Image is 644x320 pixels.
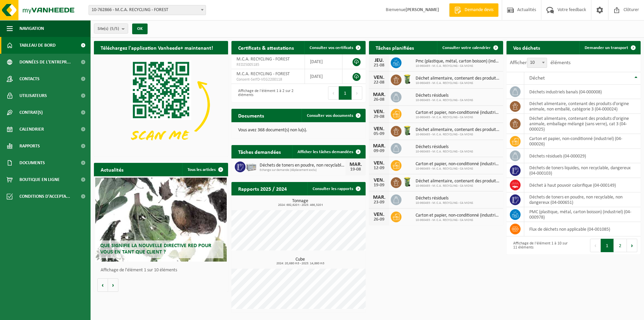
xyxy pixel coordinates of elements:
strong: [PERSON_NAME] [406,7,439,12]
img: WB-0140-HPE-GN-50 [401,74,413,85]
div: MAR. [372,195,386,200]
span: Site(s) [98,24,119,34]
div: VEN. [372,75,386,80]
div: 05-09 [372,132,386,136]
div: VEN. [372,178,386,183]
button: 1 [601,239,614,252]
span: Déchets résiduels [416,144,473,150]
a: Demander un transport [579,41,640,54]
h3: Tonnage [235,199,366,207]
span: Déchets résiduels [416,196,473,201]
img: Download de VHEPlus App [94,54,228,155]
h2: Certificats & attestations [231,41,301,54]
span: Afficher les tâches demandées [298,150,353,154]
div: 22-08 [372,80,386,85]
h2: Rapports 2025 / 2024 [231,182,293,195]
span: Consulter vos documents [307,113,353,118]
div: 09-09 [372,149,386,153]
td: flux de déchets non applicable (04-001085) [524,222,641,236]
div: 19-09 [372,183,386,188]
img: WB-0140-HPE-GN-50 [401,125,413,136]
h2: Actualités [94,163,130,176]
span: Demander un transport [585,46,628,50]
td: déchets résiduels (04-000029) [524,149,641,163]
div: 21-08 [372,63,386,68]
div: VEN. [372,126,386,132]
td: [DATE] [305,54,342,69]
span: 10 [527,58,547,67]
span: Pmc (plastique, métal, carton boisson) (industriel) [416,59,500,64]
a: Consulter vos documents [302,109,365,122]
a: Que signifie la nouvelle directive RED pour vous en tant que client ? [95,178,227,262]
button: OK [132,24,148,34]
span: 10-960493 - M.C.A. RECYCLING - CA MONS [416,167,500,171]
span: RED25005185 [236,62,300,67]
span: Navigation [19,20,44,37]
span: 10-960493 - M.C.A. RECYCLING - CA MONS [416,98,473,102]
a: Consulter les rapports [307,182,365,195]
span: Demande devis [463,7,495,13]
a: Consulter vos certificats [304,41,365,54]
td: carton et papier, non-conditionné (industriel) (04-000026) [524,134,641,149]
a: Tous les articles [182,163,227,176]
div: Affichage de l'élément 1 à 2 sur 2 éléments [235,86,295,100]
span: 10-762866 - M.C.A. RECYCLING - FOREST [89,5,206,15]
td: déchet à haut pouvoir calorifique (04-000149) [524,178,641,192]
span: Tableau de bord [19,37,56,54]
h2: Tâches demandées [231,145,287,158]
span: Rapports [19,138,40,154]
span: Carton et papier, non-conditionné (industriel) [416,162,500,167]
div: MAR. [349,162,362,167]
span: Boutique en ligne [19,171,60,188]
span: Consulter votre calendrier [442,46,491,50]
button: Next [627,239,637,252]
span: Carton et papier, non-conditionné (industriel) [416,213,500,218]
span: 10-960493 - M.C.A. RECYCLING - CA MONS [416,201,473,205]
div: MAR. [372,143,386,149]
span: 2024: 692,620 t - 2025: 466,320 t [235,203,366,207]
span: Que signifie la nouvelle directive RED pour vous en tant que client ? [100,243,211,255]
div: 12-09 [372,166,386,171]
span: Documents [19,154,45,171]
td: déchets de toners en poudre, non recyclable, non dangereux (04-000651) [524,192,641,207]
a: Consulter votre calendrier [437,41,502,54]
div: Affichage de l'élément 1 à 10 sur 11 éléments [510,238,570,253]
div: 19-08 [349,167,362,172]
button: Site(s)(5/5) [94,24,128,34]
td: déchets de toners liquides, non recyclable, dangereux (04-000103) [524,163,641,178]
img: PB-LB-0680-HPE-GY-11 [246,161,257,172]
span: Déchet [529,76,545,81]
span: M.C.A. RECYCLING - FOREST [236,57,290,62]
span: Déchet alimentaire, contenant des produits d'origine animale, non emballé, catég... [416,76,500,81]
span: M.C.A. RECYCLING - FOREST [236,72,290,77]
span: 10-960493 - M.C.A. RECYCLING - CA MONS [416,81,500,85]
span: Echange sur demande (déplacement exclu) [260,168,345,172]
td: déchet alimentaire, contenant des produits d'origine animale, emballage mélangé (sans verre), cat... [524,114,641,134]
div: MAR. [372,92,386,97]
span: 2024: 20,680 m3 - 2025: 14,860 m3 [235,262,366,265]
h3: Cube [235,257,366,265]
img: WB-0140-HPE-GN-50 [401,176,413,188]
div: VEN. [372,212,386,217]
div: 23-09 [372,200,386,205]
span: Consent-SelfD-VEG2200118 [236,77,300,82]
span: Déchet alimentaire, contenant des produits d'origine animale, non emballé, catég... [416,179,500,184]
span: 10-960493 - M.C.A. RECYCLING - CA MONS [416,64,500,68]
span: Consulter vos certificats [310,46,353,50]
button: Next [352,86,362,100]
span: 10 [527,58,547,68]
count: (5/5) [110,27,119,31]
span: Contacts [19,71,40,87]
a: Demande devis [449,3,498,17]
a: Afficher les tâches demandées [292,145,365,158]
button: 2 [614,239,627,252]
span: Contrat(s) [19,104,43,121]
button: Previous [328,86,339,100]
span: Données de l'entrepr... [19,54,71,71]
div: 26-08 [372,97,386,102]
h2: Vos déchets [506,41,547,54]
span: Utilisateurs [19,87,47,104]
button: 1 [339,86,352,100]
div: 26-09 [372,217,386,222]
label: Afficher éléments [510,60,571,65]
